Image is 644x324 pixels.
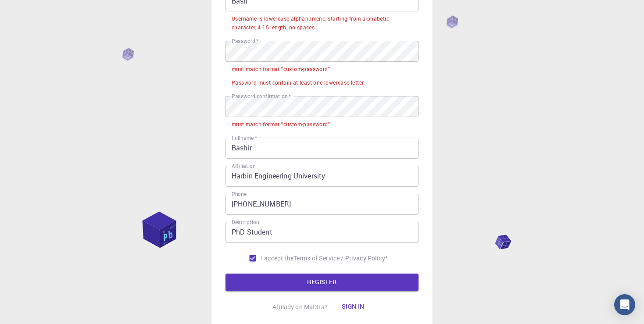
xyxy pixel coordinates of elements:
[272,303,328,311] p: Already on Mat3ra?
[293,254,388,263] p: Terms of Service / Privacy Policy *
[232,218,259,226] label: Description
[232,37,258,45] label: Password
[232,65,330,74] div: must match format "custom-password"
[232,78,364,87] div: Password must contain at least one lowercase letter
[614,294,635,315] div: Open Intercom Messenger
[232,190,247,198] label: Phone
[225,274,419,291] button: REGISTER
[232,93,291,100] label: Password confirmation
[232,120,330,129] div: must match format "custom-password"
[232,134,257,142] label: Fullname
[261,254,293,263] span: I accept the
[232,162,255,170] label: Affiliation
[232,14,412,32] div: Username is lowercase alphanumeric, starting from alphabetic character, 4-15 length, no spaces
[335,298,372,316] button: Sign in
[293,254,388,263] a: Terms of Service / Privacy Policy*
